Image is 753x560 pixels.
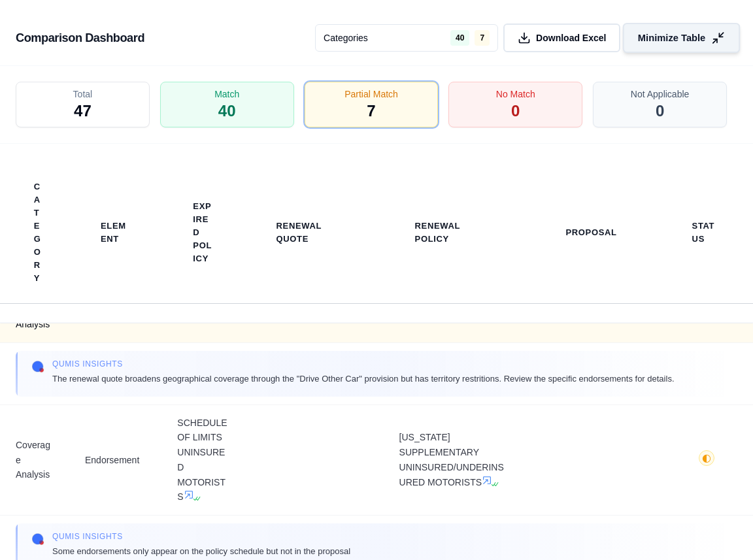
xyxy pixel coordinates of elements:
[702,453,711,463] span: ◐
[52,544,350,558] span: Some endorsements only appear on the policy schedule but not in the proposal
[52,531,350,542] span: Qumis INSIGHTS
[631,88,690,101] span: Not Applicable
[18,173,57,293] th: Category
[16,438,54,482] span: Coverage Analysis
[699,450,714,470] button: ◐
[261,212,368,254] th: Renewal Quote
[550,218,633,247] th: Proposal
[656,101,664,122] span: 0
[177,192,229,273] th: Expired Policy
[496,88,535,101] span: No Match
[511,101,520,122] span: 0
[74,101,92,122] span: 47
[399,430,507,489] span: [US_STATE] SUPPLEMENTARY UNINSURED/UNDERINSURED MOTORISTS
[85,212,146,254] th: Element
[399,212,507,254] th: Renewal Policy
[677,212,732,254] th: Status
[214,88,239,101] span: Match
[218,101,236,122] span: 40
[177,416,229,505] span: SCHEDULE OF LIMITS UNINSURED MOTORISTS
[344,88,398,101] span: Partial Match
[85,453,146,468] span: Endorsement
[367,101,375,122] span: 7
[52,372,675,386] span: The renewal quote broadens geographical coverage through the "Drive Other Car" provision but has ...
[52,359,675,369] span: Qumis INSIGHTS
[73,88,93,101] span: Total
